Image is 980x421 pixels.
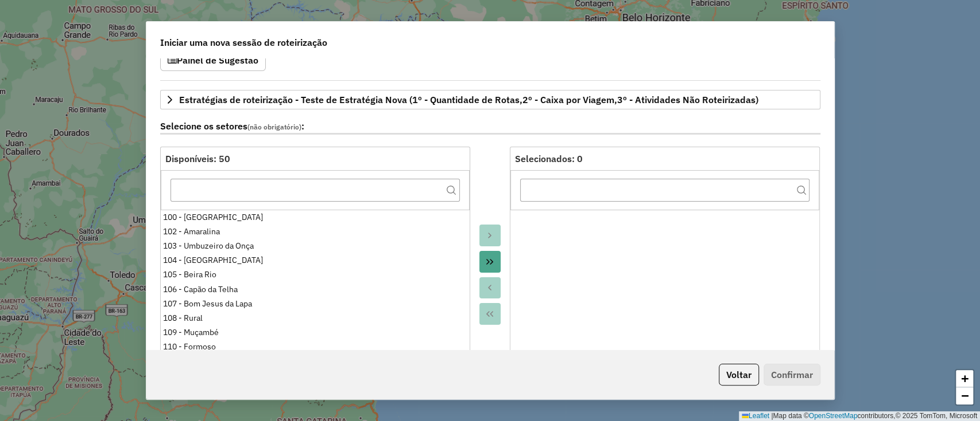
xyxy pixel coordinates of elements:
a: OpenStreetMap [809,412,858,420]
div: 105 - Beira Rio [163,269,466,281]
a: Zoom out [956,387,973,404]
button: Painel de Sugestão [160,49,266,71]
div: Disponíveis: 50 [165,152,465,166]
div: 102 - Amaralina [163,226,466,238]
span: | [771,412,773,420]
span: − [961,388,969,403]
button: Voltar [719,364,759,385]
a: Zoom in [956,370,973,387]
div: Selecionados: 0 [515,152,815,166]
a: Estratégias de roteirização - Teste de Estratégia Nova (1º - Quantidade de Rotas,2º - Caixa por V... [160,90,820,109]
span: (não obrigatório) [247,123,301,131]
div: Map data © contributors,© 2025 TomTom, Microsoft [739,411,980,421]
span: Estratégias de roteirização - Teste de Estratégia Nova (1º - Quantidade de Rotas,2º - Caixa por V... [179,95,758,104]
label: Selecione os setores : [160,119,820,135]
div: 100 - [GEOGRAPHIC_DATA] [163,211,466,223]
span: Iniciar uma nova sessão de roteirização [160,36,327,49]
div: 109 - Muçambé [163,326,466,339]
div: 103 - Umbuzeiro da Onça [163,240,466,252]
span: + [961,371,969,385]
div: 106 - Capão da Telha [163,284,466,296]
div: 107 - Bom Jesus da Lapa [163,298,466,310]
a: Leaflet [742,412,769,420]
div: 108 - Rural [163,312,466,324]
div: 104 - [GEOGRAPHIC_DATA] [163,254,466,266]
button: Move All to Target [479,251,501,273]
div: 110 - Formoso [163,341,466,353]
